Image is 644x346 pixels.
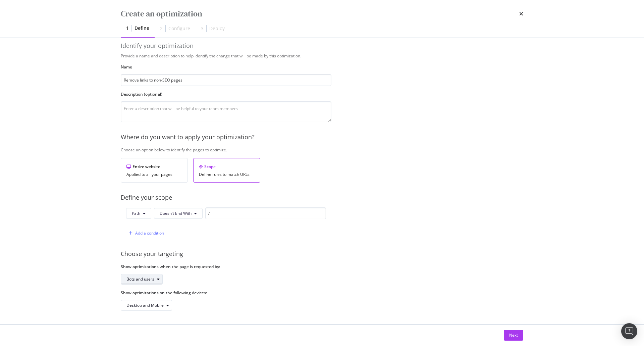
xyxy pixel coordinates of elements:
div: Identify your optimization [121,42,523,50]
button: Path [126,208,151,219]
div: Next [509,332,518,338]
input: Enter an optimization name to easily find it back [121,74,331,86]
div: Choose an option below to identify the pages to optimize. [121,147,555,153]
div: 2 [160,25,163,32]
div: Define rules to match URLs [199,172,255,177]
div: Add a condition [135,230,164,236]
div: Desktop and Mobile [126,303,164,307]
label: Show optimizations when the page is requested by: [121,264,331,269]
label: Show optimizations on the following devices: [121,290,331,296]
button: Doesn't End With [154,208,203,219]
label: Name [121,64,331,70]
div: Define [135,25,149,32]
div: Scope [199,164,255,169]
div: Define your scope [121,193,555,202]
div: Bots and users [126,277,154,281]
div: Applied to all your pages [126,172,182,177]
button: Bots and users [121,274,163,285]
span: Path [132,210,140,216]
div: Configure [168,25,190,32]
div: Create an optimization [121,8,202,19]
label: Description (optional) [121,91,331,97]
div: 1 [126,25,129,32]
span: Doesn't End With [160,210,192,216]
div: Choose your targeting [121,250,555,258]
div: Open Intercom Messenger [621,323,637,339]
button: Desktop and Mobile [121,300,172,311]
div: 3 [201,25,204,32]
div: Entire website [126,164,182,169]
div: Provide a name and description to help identify the change that will be made by this optimization. [121,53,555,59]
div: Where do you want to apply your optimization? [121,133,555,142]
div: Deploy [209,25,225,32]
div: times [519,8,523,19]
button: Next [504,330,523,341]
button: Add a condition [126,228,164,239]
